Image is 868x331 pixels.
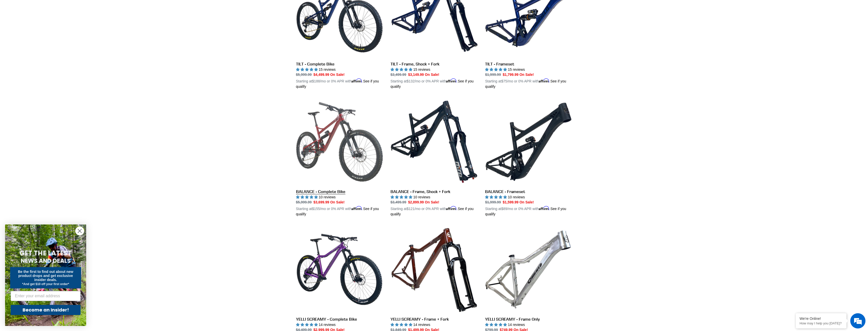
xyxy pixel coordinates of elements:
button: Become an Insider! [11,305,81,315]
span: GET THE LATEST [20,249,72,258]
span: *And get $10 off your first order* [22,282,69,286]
button: Close dialog [75,227,84,235]
span: Be the first to find out about new product drops and get exclusive insider deals. [18,270,73,282]
span: NEWS AND DEALS [21,257,71,265]
div: We're Online! [800,317,843,321]
p: How may I help you today? [800,321,843,325]
input: Enter your email address [11,291,81,301]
